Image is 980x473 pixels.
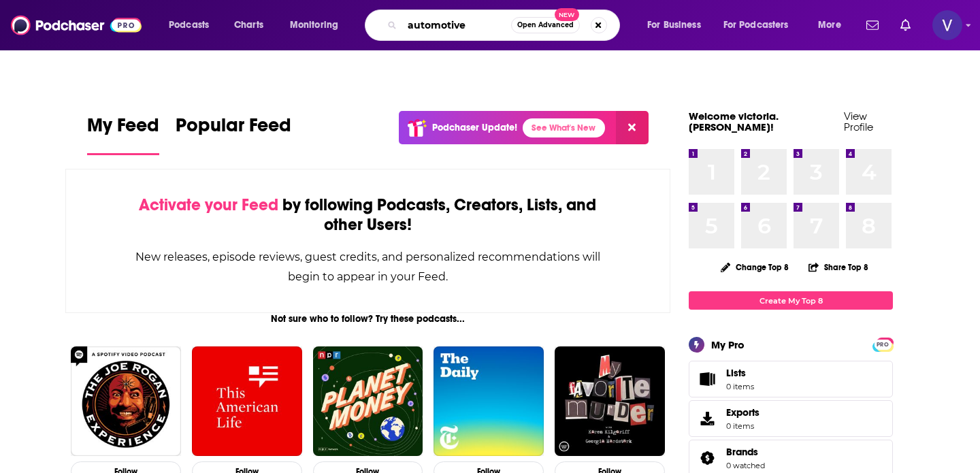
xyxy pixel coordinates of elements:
[225,14,272,36] a: Charts
[647,16,701,35] span: For Business
[87,114,159,155] a: My Feed
[176,114,291,155] a: Popular Feed
[713,259,797,276] button: Change Top 8
[808,14,858,36] button: open menu
[726,421,759,431] span: 0 items
[875,340,891,350] span: PRO
[555,346,665,457] img: My Favorite Murder with Karen Kilgariff and Georgia Hardstark
[715,14,808,36] button: open menu
[844,110,873,133] a: View Profile
[726,382,754,391] span: 0 items
[726,406,759,419] span: Exports
[169,16,209,35] span: Podcasts
[689,291,893,310] a: Create My Top 8
[134,247,602,287] div: New releases, episode reviews, guest credits, and personalized recommendations will begin to appe...
[290,16,338,35] span: Monitoring
[11,12,142,38] img: Podchaser - Follow, Share and Rate Podcasts
[689,110,779,133] a: Welcome victoria.[PERSON_NAME]!
[176,114,291,145] span: Popular Feed
[638,14,718,36] button: open menu
[808,254,869,280] button: Share Top 8
[71,346,181,457] img: The Joe Rogan Experience
[726,367,746,379] span: Lists
[511,17,580,33] button: Open AdvancedNew
[875,339,891,349] a: PRO
[693,370,721,389] span: Lists
[234,16,263,35] span: Charts
[134,195,602,235] div: by following Podcasts, Creators, Lists, and other Users!
[313,346,423,457] img: Planet Money
[280,14,356,36] button: open menu
[689,400,893,437] a: Exports
[932,10,962,40] img: User Profile
[932,10,962,40] span: Logged in as victoria.wilson
[726,446,758,458] span: Brands
[432,122,517,133] p: Podchaser Update!
[693,448,721,468] a: Brands
[402,14,511,36] input: Search podcasts, credits, & more...
[726,367,754,379] span: Lists
[434,346,544,457] img: The Daily
[726,461,765,470] a: 0 watched
[65,313,670,325] div: Not sure who to follow? Try these podcasts...
[726,446,765,458] a: Brands
[378,10,633,41] div: Search podcasts, credits, & more...
[932,10,962,40] button: Show profile menu
[139,195,278,215] span: Activate your Feed
[87,114,159,145] span: My Feed
[517,22,574,29] span: Open Advanced
[818,16,841,35] span: More
[523,118,605,137] a: See What's New
[555,8,579,21] span: New
[159,14,227,36] button: open menu
[723,16,789,35] span: For Podcasters
[861,14,884,37] a: Show notifications dropdown
[895,14,916,37] a: Show notifications dropdown
[192,346,302,457] img: This American Life
[693,409,721,428] span: Exports
[689,361,893,397] a: Lists
[711,338,745,351] div: My Pro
